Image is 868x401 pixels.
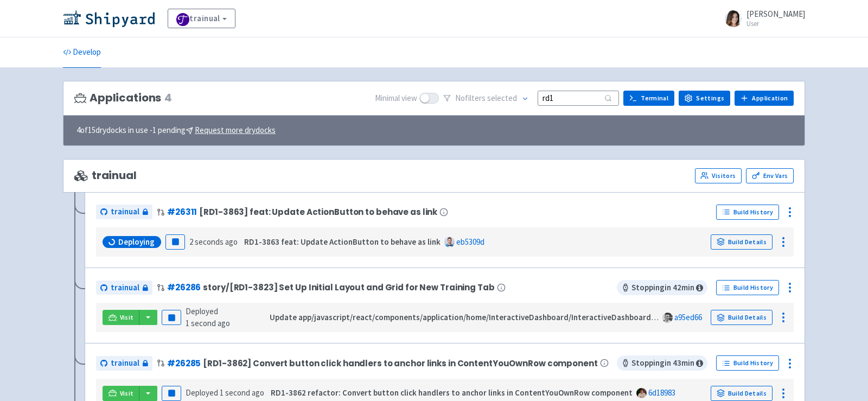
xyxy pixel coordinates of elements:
button: Pause [162,386,181,401]
a: #26286 [167,282,201,293]
span: Visit [120,313,134,322]
a: Settings [679,91,730,106]
span: trainual [74,169,137,182]
time: 1 second ago [220,387,264,398]
a: trainual [96,281,152,295]
a: trainual [168,9,235,28]
span: selected [487,93,517,103]
a: 6d18983 [648,387,675,398]
a: Develop [63,37,101,68]
span: Visit [120,389,134,398]
button: Pause [162,310,181,325]
a: Terminal [623,91,674,106]
a: Visitors [695,168,742,183]
a: Build Details [711,310,773,325]
span: [PERSON_NAME] [746,9,805,19]
a: trainual [96,205,152,219]
span: trainual [111,357,139,370]
span: Deploying [118,237,155,247]
span: No filter s [455,92,517,105]
span: story/[RD1-3823] Set Up Initial Layout and Grid for New Training Tab [203,283,494,292]
button: Pause [165,234,185,250]
span: 4 [164,92,172,104]
a: Build History [716,205,779,220]
a: trainual [96,356,152,371]
a: Application [735,91,794,106]
a: eb5309d [456,237,484,247]
span: trainual [111,282,139,294]
span: [RD1-3862] Convert button click handlers to anchor links in ContentYouOwnRow component [203,359,597,368]
strong: RD1-3863 feat: Update ActionButton to behave as link [244,237,441,247]
h3: Applications [74,92,172,104]
span: Stopping in 42 min [617,280,707,295]
a: Visit [103,310,139,325]
a: a95ed66 [674,312,702,322]
a: #26311 [167,206,197,218]
span: trainual [111,206,139,218]
time: 2 seconds ago [189,237,238,247]
input: Search... [538,91,619,105]
a: Build Details [711,386,773,401]
span: [RD1-3863] feat: Update ActionButton to behave as link [199,207,437,217]
u: Request more drydocks [195,125,276,135]
strong: RD1-3862 refactor: Convert button click handlers to anchor links in ContentYouOwnRow component [271,387,633,398]
a: Visit [103,386,139,401]
span: Deployed [186,306,230,329]
a: Build Details [711,234,773,250]
small: User [746,20,805,27]
span: Minimal view [375,92,417,105]
span: 4 of 15 drydocks in use - 1 pending [76,124,276,137]
a: Build History [716,355,779,371]
a: Build History [716,280,779,295]
strong: Update app/javascript/react/components/application/home/InteractiveDashboard/InteractiveDashboard... [270,312,664,322]
a: [PERSON_NAME] User [718,10,805,27]
a: #26285 [167,358,201,369]
span: Deployed [186,387,264,398]
time: 1 second ago [186,318,230,328]
span: Stopping in 43 min [617,355,707,371]
img: Shipyard logo [63,10,155,27]
a: Env Vars [746,168,794,183]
